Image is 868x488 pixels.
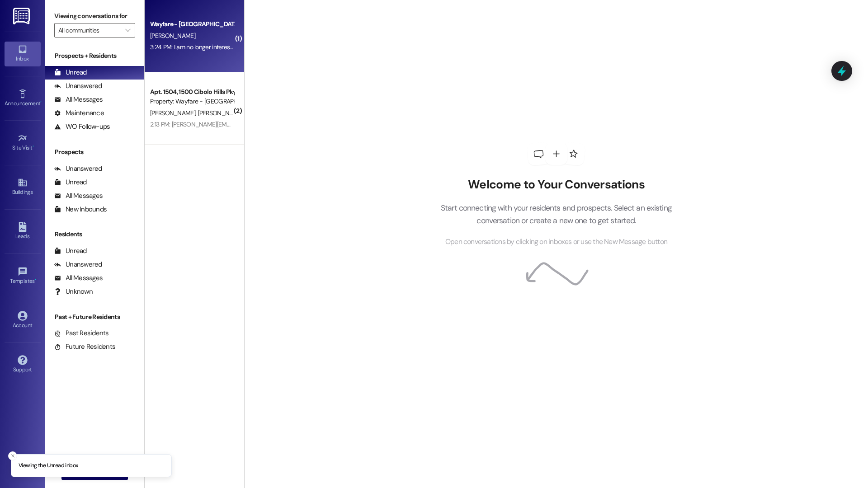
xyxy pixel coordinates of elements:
[150,120,311,128] div: 2:13 PM: [PERSON_NAME][EMAIL_ADDRESS][DOMAIN_NAME]
[5,352,41,377] a: Support
[54,342,115,352] div: Future Residents
[427,178,685,192] h2: Welcome to Your Conversations
[40,99,42,105] span: •
[54,164,102,174] div: Unanswered
[150,19,234,29] div: Wayfare - [GEOGRAPHIC_DATA]
[150,109,198,117] span: [PERSON_NAME]
[45,147,144,157] div: Prospects
[33,143,34,150] span: •
[54,246,87,256] div: Unread
[150,87,234,97] div: Apt. 1504, 1500 Cibolo Hills Pky
[54,191,103,201] div: All Messages
[150,32,195,40] span: [PERSON_NAME]
[54,68,87,77] div: Unread
[54,122,110,131] div: WO Follow-ups
[54,260,102,269] div: Unanswered
[45,312,144,322] div: Past + Future Residents
[13,8,32,24] img: ResiDesk Logo
[8,451,17,460] button: Close toast
[150,97,234,106] div: Property: Wayfare - [GEOGRAPHIC_DATA]
[54,205,107,214] div: New Inbounds
[35,277,36,283] span: •
[19,462,78,470] p: Viewing the Unread inbox
[54,273,103,283] div: All Messages
[54,81,102,91] div: Unanswered
[45,51,144,61] div: Prospects + Residents
[445,236,667,248] span: Open conversations by clicking on inboxes or use the New Message button
[54,328,109,338] div: Past Residents
[198,109,243,117] span: [PERSON_NAME]
[54,287,93,296] div: Unknown
[5,131,41,155] a: Site Visit •
[150,43,269,51] div: 3:24 PM: I am no longer interested. Thank you
[125,27,130,34] i: 
[54,95,103,104] div: All Messages
[427,202,685,227] p: Start connecting with your residents and prospects. Select an existing conversation or create a n...
[5,264,41,288] a: Templates •
[54,178,87,187] div: Unread
[5,175,41,199] a: Buildings
[58,23,121,38] input: All communities
[54,108,104,118] div: Maintenance
[54,9,135,23] label: Viewing conversations for
[5,219,41,244] a: Leads
[5,42,41,66] a: Inbox
[5,308,41,333] a: Account
[45,230,144,239] div: Residents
